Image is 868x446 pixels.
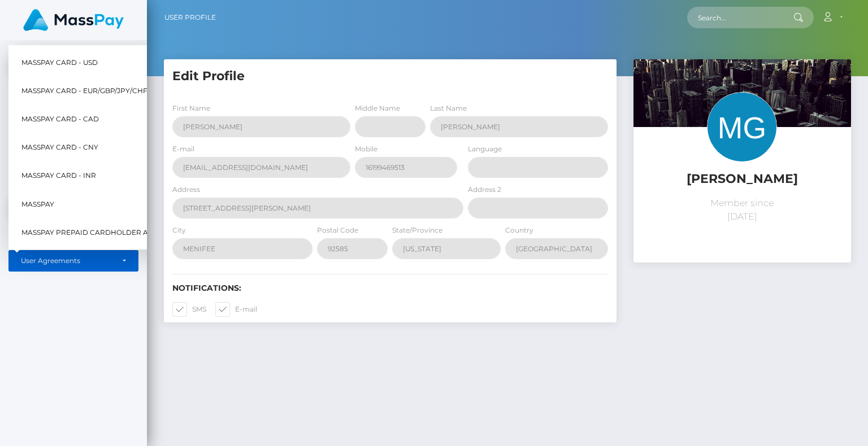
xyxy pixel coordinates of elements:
[468,185,501,195] label: Address 2
[355,103,400,113] label: Middle Name
[172,283,608,293] h6: Notifications:
[215,302,257,317] label: E-mail
[687,7,793,28] input: Search...
[468,144,502,154] label: Language
[172,144,194,154] label: E-mail
[21,140,98,155] span: MassPay Card - CNY
[8,250,138,272] button: User Agreements
[21,225,188,240] span: MassPay Prepaid Cardholder Agreement
[633,59,851,204] img: ...
[23,9,124,31] img: MassPay
[430,103,467,113] label: Last Name
[317,225,358,235] label: Postal Code
[21,112,99,126] span: MassPay Card - CAD
[642,196,843,224] p: Member since [DATE]
[172,302,206,317] label: SMS
[21,84,165,98] span: MassPay Card - EUR/GBP/JPY/CHF/AUD
[21,168,96,183] span: MassPay Card - INR
[21,55,98,69] span: MassPay Card - USD
[172,68,608,85] h5: Edit Profile
[21,196,54,211] span: MassPay
[172,103,210,113] label: First Name
[505,225,533,235] label: Country
[21,256,114,265] div: User Agreements
[172,225,186,235] label: City
[355,144,377,154] label: Mobile
[392,225,442,235] label: State/Province
[164,6,216,29] a: User Profile
[172,185,200,195] label: Address
[642,170,843,188] h5: [PERSON_NAME]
